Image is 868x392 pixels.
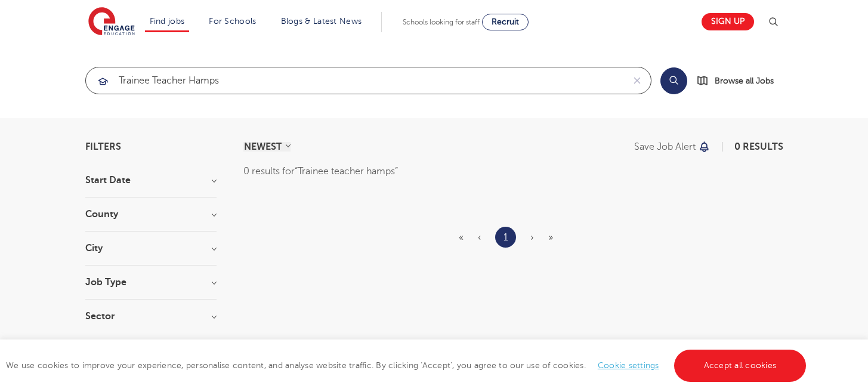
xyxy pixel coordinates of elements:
p: Save job alert [634,142,696,152]
span: Browse all Jobs [715,74,774,88]
a: 1 [503,230,508,245]
div: 0 results for [243,163,783,179]
span: « [459,232,464,243]
a: Browse all Jobs [697,74,783,88]
span: Schools looking for staff [403,18,480,26]
span: We use cookies to improve your experience, personalise content, and analyse website traffic. By c... [6,361,809,370]
span: 0 results [734,141,783,152]
a: Sign up [702,13,754,30]
a: Cookie settings [598,361,659,370]
h3: Start Date [85,175,217,185]
span: › [530,232,534,243]
h3: Sector [85,311,217,321]
div: Submit [85,67,651,94]
a: Accept all cookies [674,350,807,382]
a: Blogs & Latest News [281,17,362,26]
button: Search [660,67,687,94]
span: Filters [85,142,121,152]
button: Save job alert [634,142,711,152]
input: Submit [86,67,623,94]
h3: Job Type [85,277,217,287]
span: ‹ [478,232,481,243]
button: Clear [623,67,651,94]
a: For Schools [209,17,256,26]
h3: County [85,209,217,219]
a: Find jobs [150,17,185,26]
span: » [548,232,553,243]
h3: City [85,243,217,253]
q: Trainee teacher hamps [295,166,398,177]
span: Recruit [492,17,519,26]
a: Recruit [482,14,529,30]
img: Engage Education [88,7,135,37]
